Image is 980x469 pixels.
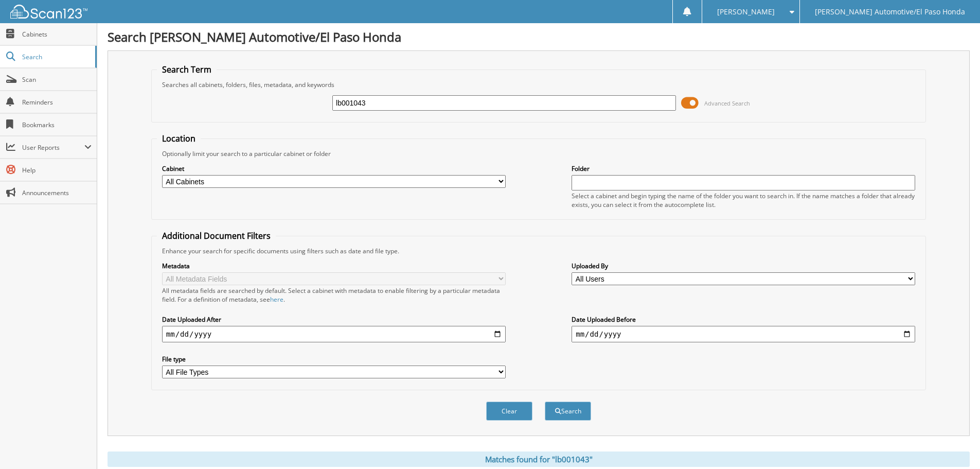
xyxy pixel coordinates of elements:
[704,99,750,107] span: Advanced Search
[22,143,84,152] span: User Reports
[157,247,920,255] div: Enhance your search for specific documents using filters such as date and file type.
[572,315,915,324] label: Date Uploaded Before
[157,80,920,89] div: Searches all cabinets, folders, files, metadata, and keywords
[162,286,506,304] div: All metadata fields are searched by default. Select a cabinet with metadata to enable filtering b...
[157,64,217,75] legend: Search Term
[22,120,92,129] span: Bookmarks
[10,5,87,19] img: scan123-logo-white.svg
[572,326,915,342] input: end
[717,9,775,15] span: [PERSON_NAME]
[815,9,965,15] span: [PERSON_NAME] Automotive/El Paso Honda
[162,315,506,324] label: Date Uploaded After
[572,192,915,209] div: Select a cabinet and begin typing the name of the folder you want to search in. If the name match...
[162,164,506,173] label: Cabinet
[929,420,980,469] iframe: Chat Widget
[162,326,506,342] input: start
[572,262,915,270] label: Uploaded By
[22,166,92,175] span: Help
[108,451,970,467] div: Matches found for "lb001043"
[545,402,591,421] button: Search
[22,30,92,39] span: Cabinets
[162,262,506,270] label: Metadata
[108,28,970,45] h1: Search [PERSON_NAME] Automotive/El Paso Honda
[22,188,92,197] span: Announcements
[22,75,92,84] span: Scan
[157,149,920,158] div: Optionally limit your search to a particular cabinet or folder
[270,295,283,304] a: here
[157,230,276,241] legend: Additional Document Filters
[486,402,532,421] button: Clear
[572,164,915,173] label: Folder
[22,53,90,61] span: Search
[162,355,506,363] label: File type
[22,98,92,107] span: Reminders
[157,133,201,144] legend: Location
